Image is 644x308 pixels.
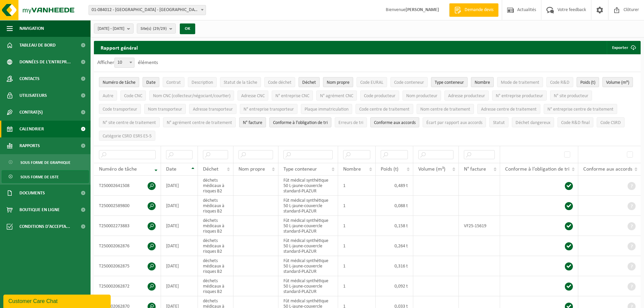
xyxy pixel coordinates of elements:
[283,167,317,172] span: Type conteneur
[497,77,543,87] button: Mode de traitementMode de traitement: Activate to sort
[161,176,198,196] td: [DATE]
[103,94,113,99] span: Autre
[359,107,410,112] span: Code centre de traitement
[94,216,161,236] td: T250002273883
[357,77,387,87] button: Code EURALCode EURAL: Activate to sort
[376,216,413,236] td: 0,158 t
[144,104,186,114] button: Nom transporteurNom transporteur: Activate to sort
[376,176,413,196] td: 0,489 t
[546,77,573,87] button: Code R&DCode R&amp;D: Activate to sort
[420,107,470,112] span: Nom centre de traitement
[269,117,331,127] button: Conforme à l’obligation de tri : Activate to sort
[338,196,376,216] td: 1
[272,90,313,101] button: N° entreprise CNCN° entreprise CNC: Activate to sort
[99,167,137,172] span: Numéro de tâche
[141,24,167,34] span: Site(s)
[94,236,161,256] td: T250002062876
[192,80,213,85] span: Description
[237,90,268,101] button: Adresse CNCAdresse CNC: Activate to sort
[602,77,633,87] button: Volume (m³)Volume (m³): Activate to sort
[238,167,265,172] span: Nom propre
[278,256,338,276] td: Fût médical synthétique 50 L-jaune-couvercle standard-PLAZUR
[103,80,136,85] span: Numéro de tâche
[278,276,338,296] td: Fût médical synthétique 50 L-jaune-couvercle standard-PLAZUR
[198,236,233,256] td: déchets médicaux à risques B2
[464,167,486,172] span: N° facture
[19,20,44,37] span: Navigation
[406,7,439,12] strong: [PERSON_NAME]
[20,156,70,169] span: Sous forme de graphique
[390,77,428,87] button: Code conteneurCode conteneur: Activate to sort
[19,137,40,154] span: Rapports
[161,276,198,296] td: [DATE]
[19,54,71,70] span: Données de l'entrepr...
[606,80,629,85] span: Volume (m³)
[99,77,139,87] button: Numéro de tâcheNuméro de tâche: Activate to remove sorting
[323,77,353,87] button: Nom propreNom propre: Activate to sort
[94,196,161,216] td: T250002589800
[489,117,508,127] button: StatutStatut: Activate to sort
[273,120,328,125] span: Conforme à l’obligation de tri
[370,117,419,127] button: Conforme aux accords : Activate to sort
[394,80,424,85] span: Code conteneur
[220,77,261,87] button: Statut de la tâcheStatut de la tâche: Activate to sort
[547,107,613,112] span: N° entreprise centre de traitement
[2,170,89,183] a: Sous forme de liste
[180,23,195,34] button: OK
[338,176,376,196] td: 1
[161,236,198,256] td: [DATE]
[376,276,413,296] td: 0,092 t
[481,107,537,112] span: Adresse centre de traitement
[356,104,413,114] button: Code centre de traitementCode centre de traitement: Activate to sort
[444,90,489,101] button: Adresse producteurAdresse producteur: Activate to sort
[198,176,233,196] td: déchets médicaux à risques B2
[550,90,592,101] button: N° site producteurN° site producteur : Activate to sort
[146,80,156,85] span: Date
[374,120,416,125] span: Conforme aux accords
[115,58,134,67] span: 10
[244,107,294,112] span: N° entreprise transporteur
[19,201,60,218] span: Boutique en ligne
[477,104,540,114] button: Adresse centre de traitementAdresse centre de traitement: Activate to sort
[338,276,376,296] td: 1
[99,104,141,114] button: Code transporteurCode transporteur: Activate to sort
[188,77,217,87] button: DescriptionDescription: Activate to sort
[299,77,320,87] button: DéchetDéchet: Activate to sort
[435,80,464,85] span: Type conteneur
[137,23,176,34] button: Site(s)(29/29)
[492,90,547,101] button: N° entreprise producteurN° entreprise producteur: Activate to sort
[364,94,395,99] span: Code producteur
[512,117,554,127] button: Déchet dangereux : Activate to sort
[554,94,588,99] span: N° site producteur
[19,121,44,137] span: Calendrier
[2,156,89,169] a: Sous forme de graphique
[19,37,56,54] span: Tableau de bord
[561,120,590,125] span: Code R&D final
[198,216,233,236] td: déchets médicaux à risques B2
[198,256,233,276] td: déchets médicaux à risques B2
[89,5,206,15] span: 01-084012 - UNIVERSITE DE LIÈGE - ULG - LIÈGE
[94,41,145,54] h2: Rapport général
[501,80,539,85] span: Mode de traitement
[161,216,198,236] td: [DATE]
[305,107,348,112] span: Plaque immatriculation
[278,236,338,256] td: Fût médical synthétique 50 L-jaune-couvercle standard-PLAZUR
[264,77,295,87] button: Code déchetCode déchet: Activate to sort
[544,104,617,114] button: N° entreprise centre de traitementN° entreprise centre de traitement: Activate to sort
[149,90,234,101] button: Nom CNC (collecteur/négociant/courtier)Nom CNC (collecteur/négociant/courtier): Activate to sort
[278,216,338,236] td: Fût médical synthétique 50 L-jaune-couvercle standard-PLAZUR
[241,94,265,99] span: Adresse CNC
[103,134,152,139] span: Catégorie CSRD ESRS E5-5
[418,167,445,172] span: Volume (m³)
[580,80,595,85] span: Poids (t)
[94,276,161,296] td: T250002062872
[19,104,43,121] span: Contrat(s)
[161,196,198,216] td: [DATE]
[449,3,498,17] a: Demande devis
[19,185,45,201] span: Documents
[193,107,233,112] span: Adresse transporteur
[239,117,266,127] button: N° factureN° facture: Activate to sort
[198,196,233,216] td: déchets médicaux à risques B2
[577,77,599,87] button: Poids (t)Poids (t): Activate to sort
